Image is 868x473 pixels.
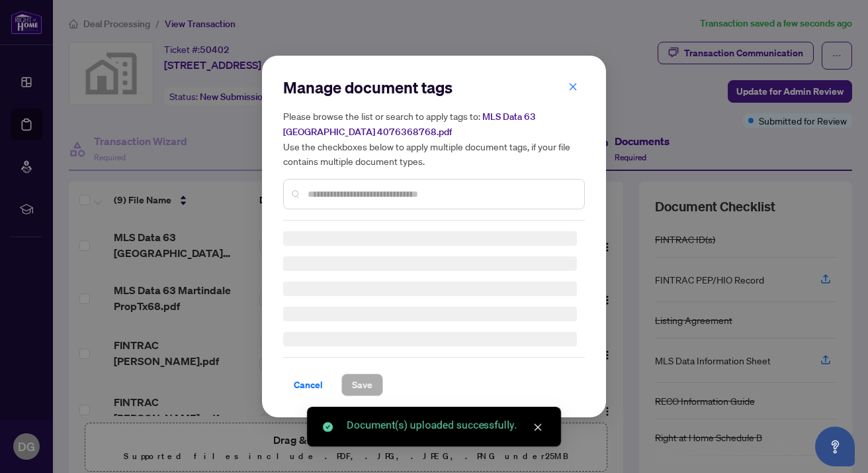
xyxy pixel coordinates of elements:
a: Close [531,420,545,435]
h5: Please browse the list or search to apply tags to: Use the checkboxes below to apply multiple doc... [283,109,585,168]
span: close [568,82,578,91]
span: Cancel [294,374,323,395]
button: Save [341,374,383,396]
span: close [533,423,542,432]
button: Cancel [283,374,333,396]
h2: Manage document tags [283,77,585,98]
button: Open asap [815,427,855,466]
span: check-circle [323,422,333,432]
div: Document(s) uploaded successfully. [347,417,545,433]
